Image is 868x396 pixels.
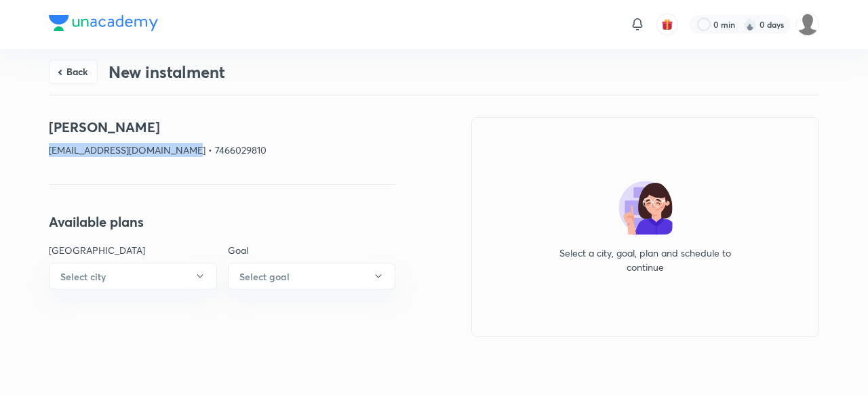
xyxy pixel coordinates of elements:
[49,212,395,232] h4: Available plans
[618,181,673,235] img: no-plan-selected
[49,15,158,35] a: Company Logo
[60,269,106,284] h6: Select city
[49,117,395,137] h4: [PERSON_NAME]
[108,62,225,82] h3: New instalment
[228,243,396,257] p: Goal
[49,15,158,31] img: Company Logo
[49,263,217,290] button: Select city
[656,14,678,35] button: avatar
[551,246,741,274] p: Select a city, goal, plan and schedule to continue
[239,269,290,284] h6: Select goal
[796,13,819,36] img: Anoop
[743,18,757,31] img: streak
[49,243,217,257] p: [GEOGRAPHIC_DATA]
[661,18,673,30] img: avatar
[228,263,396,290] button: Select goal
[49,60,98,84] button: Back
[49,143,395,157] p: [EMAIL_ADDRESS][DOMAIN_NAME] • 7466029810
